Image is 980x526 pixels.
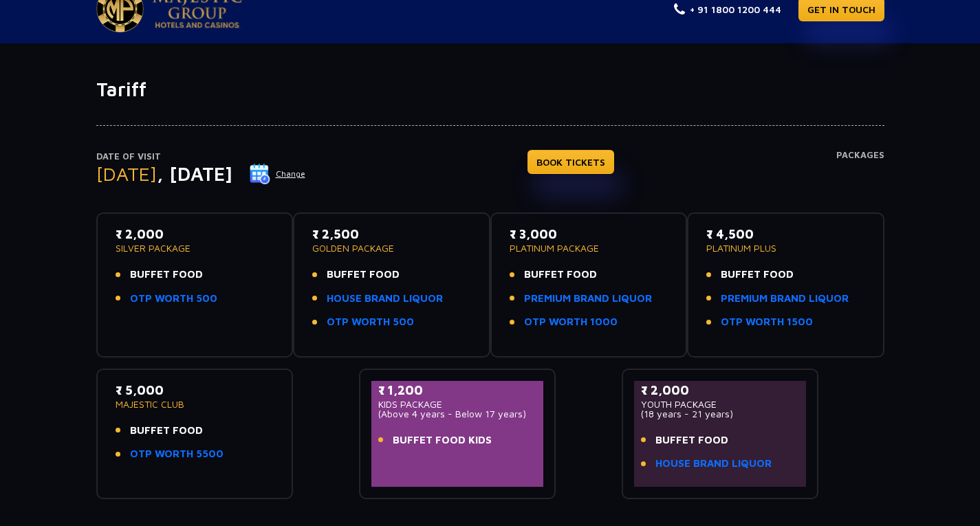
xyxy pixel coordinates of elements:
span: BUFFET FOOD [524,267,597,283]
h1: Tariff [96,78,884,101]
a: PREMIUM BRAND LIQUOR [524,291,652,307]
p: MAJESTIC CLUB [116,399,274,409]
p: ₹ 2,000 [116,225,274,243]
button: Change [249,163,306,185]
a: OTP WORTH 1500 [721,314,813,330]
a: HOUSE BRAND LIQUOR [655,456,772,472]
p: Date of Visit [96,150,306,164]
a: PREMIUM BRAND LIQUOR [721,291,849,307]
span: BUFFET FOOD [327,267,400,283]
p: GOLDEN PACKAGE [312,243,471,253]
p: KIDS PACKAGE [378,399,537,409]
p: ₹ 5,000 [116,381,274,399]
a: OTP WORTH 500 [327,314,414,330]
p: (Above 4 years - Below 17 years) [378,409,537,419]
span: BUFFET FOOD [655,432,728,448]
p: YOUTH PACKAGE [641,399,800,409]
span: BUFFET FOOD [130,267,203,283]
span: [DATE] [96,162,157,185]
p: ₹ 2,500 [312,225,471,243]
p: ₹ 4,500 [706,225,865,243]
span: , [DATE] [157,162,232,185]
p: SILVER PACKAGE [116,243,274,253]
p: PLATINUM PACKAGE [510,243,668,253]
a: BOOK TICKETS [527,150,614,174]
a: OTP WORTH 5500 [130,446,224,462]
p: ₹ 3,000 [510,225,668,243]
span: BUFFET FOOD KIDS [393,432,492,448]
p: ₹ 2,000 [641,381,800,399]
h4: Packages [836,150,884,199]
span: BUFFET FOOD [130,423,203,439]
p: ₹ 1,200 [378,381,537,399]
a: OTP WORTH 1000 [524,314,618,330]
p: (18 years - 21 years) [641,409,800,419]
a: + 91 1800 1200 444 [674,2,781,17]
span: BUFFET FOOD [721,267,794,283]
a: OTP WORTH 500 [130,291,217,307]
a: HOUSE BRAND LIQUOR [327,291,443,307]
p: PLATINUM PLUS [706,243,865,253]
